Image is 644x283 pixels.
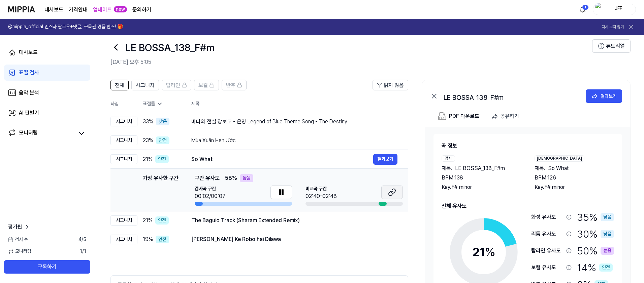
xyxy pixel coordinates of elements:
div: 시그니처 [110,154,137,164]
div: 바다의 전설 장보고 - 운명 Legend of Blue Theme Song - The Destiny [191,118,397,126]
th: 타입 [110,96,137,112]
span: LE BOSSA_138_F#m [455,164,505,172]
div: 안전 [599,264,613,272]
div: The Baguio Track (Sharam Extended Remix) [191,216,397,225]
div: 낮음 [601,230,614,238]
button: 보컬 [194,80,219,90]
span: 1 / 1 [80,248,86,255]
button: 구독하기 [4,260,90,274]
div: Mùa Xuân Hẹn Ước [191,136,397,145]
button: 시그니처 [131,80,159,90]
span: 반주 [226,81,235,89]
span: 보컬 [198,81,208,89]
a: AI 판별기 [4,105,90,121]
span: 검사곡 구간 [195,186,225,192]
button: 튜토리얼 [592,39,631,53]
button: profileJFF [593,4,636,15]
div: [DEMOGRAPHIC_DATA] [535,155,584,162]
span: 구간 유사도 [195,174,220,182]
a: 대시보드 [4,44,90,60]
div: BPM. 126 [535,174,614,182]
a: 모니터링 [8,129,74,138]
div: BPM. 138 [442,174,521,182]
div: 1 [582,5,589,10]
span: 시그니처 [136,81,155,89]
div: 14 % [577,260,613,275]
div: 대시보드 [19,48,38,56]
span: So What [548,164,569,172]
div: 공유하기 [500,112,519,121]
a: 문의하기 [132,6,151,14]
span: 4 / 5 [78,236,86,243]
span: 21 % [143,216,153,225]
div: 00:02/00:07 [195,192,225,200]
div: 안전 [155,155,169,163]
div: [PERSON_NAME] Ke Robo hai Dilawa [191,235,397,243]
span: % [485,245,495,259]
span: 모니터링 [8,248,31,255]
button: 결과보기 [373,154,397,165]
div: 낮음 [601,213,614,221]
div: new [114,6,127,13]
th: 제목 [191,96,408,112]
span: 검사 수 [8,236,28,243]
span: 읽지 않음 [384,81,404,89]
a: 가격안내 [69,6,88,14]
button: 반주 [222,80,247,90]
span: 21 % [143,155,153,163]
button: 다시 보지 않기 [602,24,624,30]
div: 보컬 유사도 [531,264,563,272]
div: So What [191,155,373,163]
button: 알림1 [577,4,588,15]
h1: @mippia_official 인스타 팔로우+댓글, 구독권 경품 찬스! 🎁 [8,24,123,30]
div: 표절 검사 [19,69,39,77]
span: 23 % [143,136,153,145]
div: AI 판별기 [19,109,39,117]
a: 평가판 [8,223,30,231]
span: 비교곡 구간 [305,186,337,192]
div: 30 % [577,227,614,241]
a: 음악 분석 [4,85,90,101]
button: 탑라인 [162,80,191,90]
div: 시그니처 [110,117,137,127]
span: 제목 . [442,164,452,172]
span: 전체 [115,81,124,89]
span: 탑라인 [166,81,180,89]
div: 시그니처 [110,135,137,146]
div: PDF 다운로드 [449,112,479,121]
div: 높음 [240,174,253,182]
a: 업데이트 [93,6,112,14]
div: Key. F# minor [442,183,521,191]
h1: LE BOSSA_138_F#m [125,40,215,54]
button: 공유하기 [489,110,524,123]
div: 모니터링 [19,129,38,138]
div: 탑라인 유사도 [531,247,563,255]
div: Key. F# minor [535,183,614,191]
div: 화성 유사도 [531,213,563,221]
div: 결과보기 [601,92,617,100]
div: 안전 [155,216,169,225]
div: 50 % [577,244,614,258]
span: 19 % [143,235,153,243]
img: 알림 [579,5,587,13]
div: 시그니처 [110,215,137,226]
button: 읽지 않음 [373,80,408,90]
div: 리듬 유사도 [531,230,563,238]
img: PDF Download [438,112,446,120]
div: 검사 [442,155,455,162]
span: 평가판 [8,223,22,231]
div: 02:40-02:48 [305,192,337,200]
span: 제목 . [535,164,545,172]
button: 결과보기 [586,89,622,103]
div: 21 [472,243,495,261]
div: 35 % [577,210,614,224]
div: 낮음 [156,118,169,126]
h2: 전체 유사도 [442,202,614,210]
div: LE BOSSA_138_F#m [444,92,578,100]
div: 가장 유사한 구간 [143,174,179,206]
a: 표절 검사 [4,65,90,81]
h2: 곡 정보 [442,142,614,150]
div: 시그니처 [110,235,137,245]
